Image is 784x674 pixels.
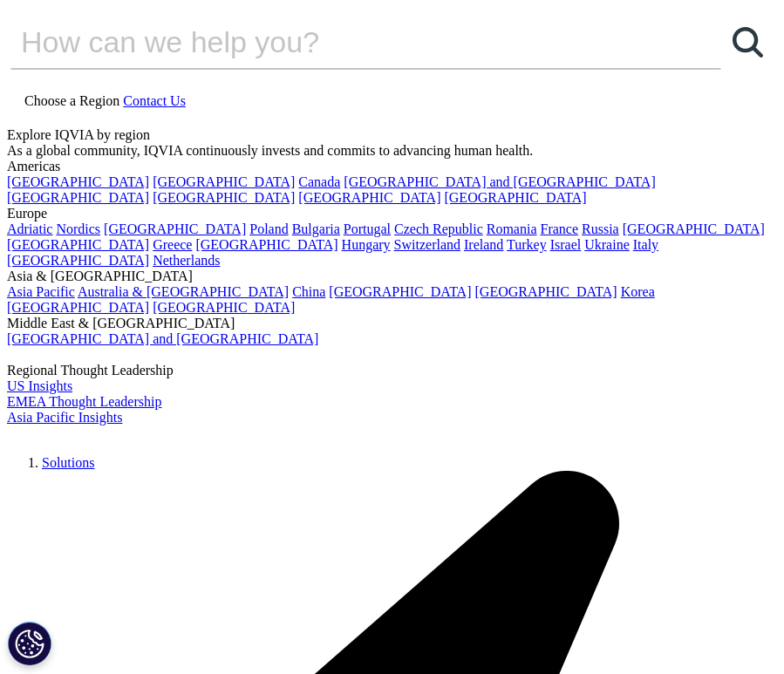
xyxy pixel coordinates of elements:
div: Regional Thought Leadership [7,363,777,378]
a: [GEOGRAPHIC_DATA] [153,190,295,205]
a: Israel [550,237,582,252]
a: Korea [621,284,655,299]
a: France [541,221,579,236]
a: Russia [582,221,619,236]
a: Nordics [56,221,100,236]
svg: Search [733,27,763,58]
a: Turkey [507,237,547,252]
div: Americas [7,159,777,174]
a: [GEOGRAPHIC_DATA] [444,190,586,205]
a: Portugal [344,221,391,236]
div: Asia & [GEOGRAPHIC_DATA] [7,269,777,284]
a: [GEOGRAPHIC_DATA] [623,221,765,236]
a: Asia Pacific [7,284,75,299]
a: [GEOGRAPHIC_DATA] [7,190,149,205]
a: Italy [633,237,658,252]
div: As a global community, IQVIA continuously invests and commits to advancing human health. [7,143,777,159]
a: [GEOGRAPHIC_DATA] [153,174,295,189]
div: Explore IQVIA by region [7,127,777,143]
a: [GEOGRAPHIC_DATA] [298,190,440,205]
a: [GEOGRAPHIC_DATA] [7,237,149,252]
a: [GEOGRAPHIC_DATA] [195,237,337,252]
button: Cookie-Einstellungen [8,622,51,665]
a: [GEOGRAPHIC_DATA] [7,300,149,315]
a: Bulgaria [292,221,340,236]
a: [GEOGRAPHIC_DATA] [7,253,149,268]
a: [GEOGRAPHIC_DATA] [475,284,617,299]
a: Netherlands [153,253,220,268]
a: Greece [153,237,192,252]
a: US Insights [7,378,72,393]
a: Poland [249,221,288,236]
span: Choose a Region [24,93,119,108]
a: EMEA Thought Leadership [7,394,161,409]
div: Europe [7,206,777,221]
a: Hungary [342,237,391,252]
a: [GEOGRAPHIC_DATA] and [GEOGRAPHIC_DATA] [7,331,318,346]
input: Search [10,16,672,68]
div: Middle East & [GEOGRAPHIC_DATA] [7,316,777,331]
a: [GEOGRAPHIC_DATA] [329,284,471,299]
a: Canada [298,174,340,189]
a: Czech Republic [394,221,483,236]
a: Australia & [GEOGRAPHIC_DATA] [78,284,289,299]
a: [GEOGRAPHIC_DATA] and [GEOGRAPHIC_DATA] [344,174,655,189]
a: China [292,284,325,299]
a: Asia Pacific Insights [7,410,122,425]
a: [GEOGRAPHIC_DATA] [104,221,246,236]
a: [GEOGRAPHIC_DATA] [153,300,295,315]
a: Solutions [42,455,94,470]
a: Search [721,16,774,68]
a: Romania [487,221,537,236]
a: Switzerland [394,237,460,252]
a: [GEOGRAPHIC_DATA] [7,174,149,189]
a: Ireland [464,237,503,252]
a: Adriatic [7,221,52,236]
a: Contact Us [123,93,186,108]
a: Ukraine [584,237,630,252]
